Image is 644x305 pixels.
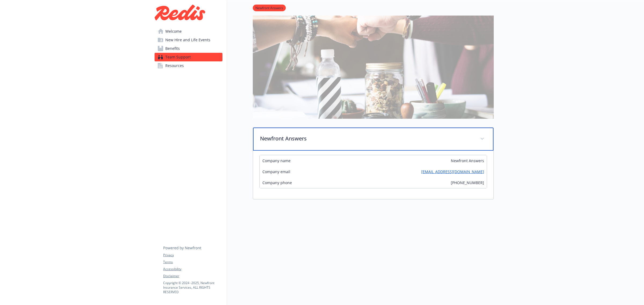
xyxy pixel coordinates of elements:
[163,267,222,271] a: Accessibility
[155,44,222,53] a: Benefits
[165,36,210,44] span: New Hire and Life Events
[163,260,222,265] a: Terms
[163,281,222,294] p: Copyright © 2024 - 2025 , Newfront Insurance Services, ALL RIGHTS RESERVED
[165,44,180,53] span: Benefits
[155,53,222,61] a: Team Support
[163,253,222,258] a: Privacy
[155,36,222,44] a: New Hire and Life Events
[253,128,493,151] div: Newfront Answers
[262,180,292,185] span: Company phone
[165,61,184,70] span: Resources
[421,169,484,174] a: [EMAIL_ADDRESS][DOMAIN_NAME]
[253,5,286,10] a: Newfront Answers
[155,61,222,70] a: Resources
[163,274,222,278] a: Disclaimer
[262,169,290,174] span: Company email
[451,180,484,185] span: [PHONE_NUMBER]
[165,27,182,36] span: Welcome
[253,151,493,199] div: Newfront Answers
[451,158,484,163] span: Newfront Answers
[260,135,474,143] p: Newfront Answers
[155,27,222,36] a: Welcome
[165,53,191,61] span: Team Support
[262,158,291,163] span: Company name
